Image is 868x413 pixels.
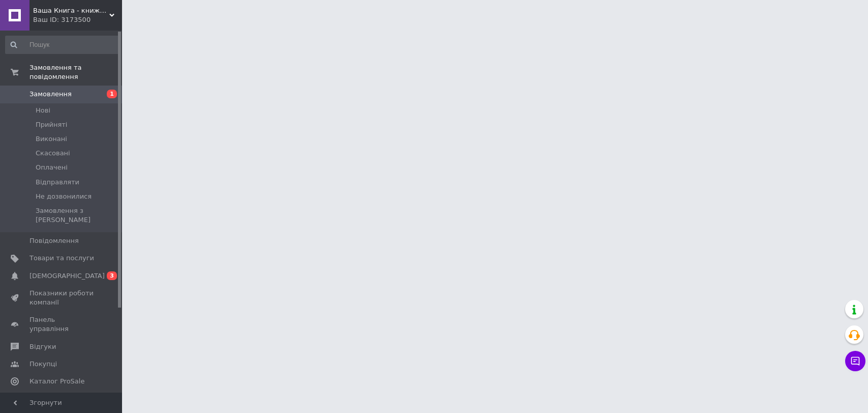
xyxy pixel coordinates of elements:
[29,360,57,369] span: Покупці
[29,289,94,307] span: Показники роботи компанії
[36,106,50,115] span: Нові
[33,15,122,24] div: Ваш ID: 3173500
[845,351,865,371] button: Чат з покупцем
[36,134,67,144] span: Виконані
[29,236,79,245] span: Повідомлення
[36,178,79,187] span: Відправляти
[29,63,122,81] span: Замовлення та повідомлення
[107,271,117,280] span: 3
[29,342,56,351] span: Відгуки
[36,149,70,158] span: Скасовані
[36,120,67,129] span: Прийняті
[29,377,84,386] span: Каталог ProSale
[36,206,118,225] span: Замовлення з [PERSON_NAME]
[29,315,94,334] span: Панель управління
[36,163,68,172] span: Оплачені
[29,271,105,281] span: [DEMOGRAPHIC_DATA]
[36,192,92,201] span: Не дозвонилися
[107,90,117,98] span: 1
[29,90,72,99] span: Замовлення
[29,254,94,263] span: Товари та послуги
[5,36,119,54] input: Пошук
[33,6,109,15] span: Ваша Книга - книжковий інтернет-магазин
